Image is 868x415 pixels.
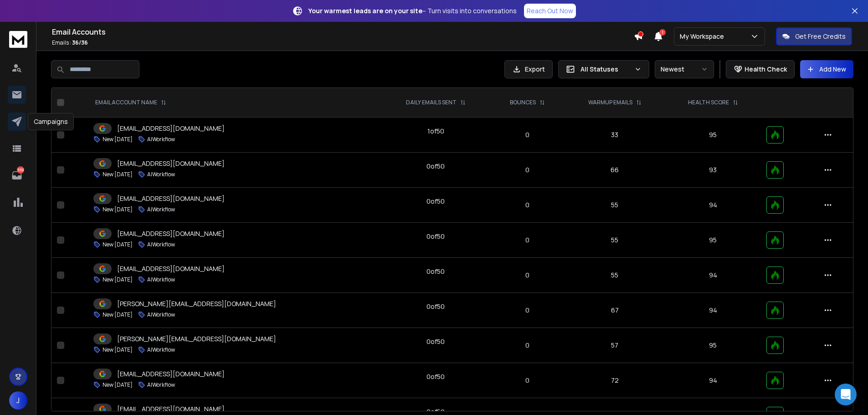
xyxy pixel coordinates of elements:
[117,264,225,273] p: [EMAIL_ADDRESS][DOMAIN_NAME]
[565,293,665,328] td: 67
[426,302,445,311] div: 0 of 50
[426,232,445,241] div: 0 of 50
[565,118,665,153] td: 33
[147,381,175,389] p: AIWorkflow
[17,166,24,174] p: 559
[9,391,27,410] button: J
[496,165,559,174] p: 0
[8,166,26,184] a: 559
[745,65,787,74] p: Health Check
[496,271,559,280] p: 0
[524,4,576,18] a: Reach Out Now
[147,241,175,248] p: AIWorkflow
[527,6,573,15] p: Reach Out Now
[426,372,445,381] div: 0 of 50
[496,236,559,245] p: 0
[665,328,761,363] td: 95
[665,188,761,223] td: 94
[72,39,88,46] span: 36 / 36
[103,276,133,283] p: New [DATE]
[103,171,133,178] p: New [DATE]
[103,381,133,389] p: New [DATE]
[426,197,445,206] div: 0 of 50
[510,99,536,106] p: BOUNCES
[426,337,445,346] div: 0 of 50
[103,241,133,248] p: New [DATE]
[565,258,665,293] td: 55
[117,334,276,343] p: [PERSON_NAME][EMAIL_ADDRESS][DOMAIN_NAME]
[9,31,27,48] img: logo
[117,299,276,308] p: [PERSON_NAME][EMAIL_ADDRESS][DOMAIN_NAME]
[147,206,175,213] p: AIWorkflow
[117,159,225,168] p: [EMAIL_ADDRESS][DOMAIN_NAME]
[776,27,852,46] button: Get Free Credits
[308,6,517,15] p: – Turn visits into conversations
[565,223,665,258] td: 55
[52,26,634,37] h1: Email Accounts
[103,136,133,143] p: New [DATE]
[147,346,175,354] p: AIWorkflow
[655,60,714,78] button: Newest
[496,130,559,139] p: 0
[659,29,666,36] span: 1
[147,136,175,143] p: AIWorkflow
[496,376,559,385] p: 0
[835,384,857,405] div: Open Intercom Messenger
[665,293,761,328] td: 94
[426,162,445,171] div: 0 of 50
[427,127,444,136] div: 1 of 50
[147,171,175,178] p: AIWorkflow
[103,206,133,213] p: New [DATE]
[117,369,225,379] p: [EMAIL_ADDRESS][DOMAIN_NAME]
[103,346,133,354] p: New [DATE]
[580,65,631,74] p: All Statuses
[665,258,761,293] td: 94
[95,99,166,106] div: EMAIL ACCOUNT NAME
[426,267,445,276] div: 0 of 50
[496,306,559,315] p: 0
[117,405,225,414] p: [EMAIL_ADDRESS][DOMAIN_NAME]
[147,311,175,318] p: AIWorkflow
[52,39,634,46] p: Emails :
[680,32,728,41] p: My Workspace
[665,363,761,398] td: 94
[147,276,175,283] p: AIWorkflow
[565,188,665,223] td: 55
[665,118,761,153] td: 95
[665,153,761,188] td: 93
[117,229,225,238] p: [EMAIL_ADDRESS][DOMAIN_NAME]
[726,60,795,78] button: Health Check
[504,60,553,78] button: Export
[665,223,761,258] td: 95
[103,311,133,318] p: New [DATE]
[565,153,665,188] td: 66
[117,194,225,203] p: [EMAIL_ADDRESS][DOMAIN_NAME]
[588,99,632,106] p: WARMUP EMAILS
[308,6,422,15] strong: Your warmest leads are on your site
[565,363,665,398] td: 72
[28,113,74,130] div: Campaigns
[795,32,846,41] p: Get Free Credits
[496,341,559,350] p: 0
[800,60,853,78] button: Add New
[565,328,665,363] td: 57
[117,124,225,133] p: [EMAIL_ADDRESS][DOMAIN_NAME]
[688,99,729,106] p: HEALTH SCORE
[406,99,457,106] p: DAILY EMAILS SENT
[496,200,559,210] p: 0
